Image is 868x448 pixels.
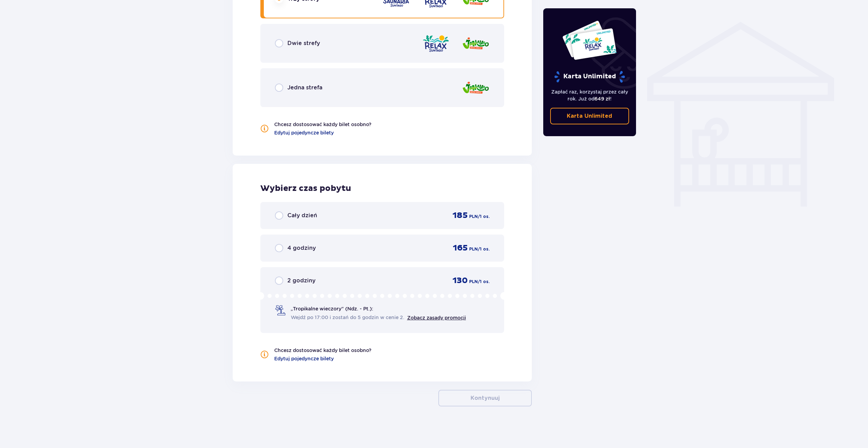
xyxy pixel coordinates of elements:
p: 4 godziny [287,244,316,252]
p: / 1 os. [478,279,490,285]
p: Dwie strefy [287,39,320,47]
a: Edytuj pojedyncze bilety [274,129,334,136]
a: Edytuj pojedyncze bilety [274,355,334,362]
p: Chcesz dostosować każdy bilet osobno? [274,347,372,354]
img: zone logo [462,34,490,53]
p: Karta Unlimited [567,112,612,120]
p: PLN [469,213,478,220]
p: Jedna strefa [287,84,322,91]
img: zone logo [422,34,450,53]
p: Kontynuuj [471,394,500,402]
p: Wybierz czas pobytu [260,183,504,194]
button: Kontynuuj [438,390,532,406]
p: 185 [453,210,468,221]
p: 2 godziny [287,277,315,284]
p: / 1 os. [478,213,490,220]
p: 165 [453,243,468,253]
p: Cały dzień [287,212,317,219]
p: „Tropikalne wieczory" (Ndz. - Pt.): [291,305,373,312]
p: Chcesz dostosować każdy bilet osobno? [274,121,372,128]
p: Karta Unlimited [554,71,626,83]
p: / 1 os. [478,246,490,252]
p: Zapłać raz, korzystaj przez cały rok. Już od ! [550,88,629,102]
p: 130 [453,275,468,286]
span: 649 zł [594,96,610,102]
p: PLN [469,279,478,285]
a: Karta Unlimited [550,108,629,124]
p: PLN [469,246,478,252]
img: zone logo [462,78,490,98]
span: Wejdź po 17:00 i zostań do 5 godzin w cenie 2. [291,314,404,321]
a: Zobacz zasady promocji [407,315,466,320]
